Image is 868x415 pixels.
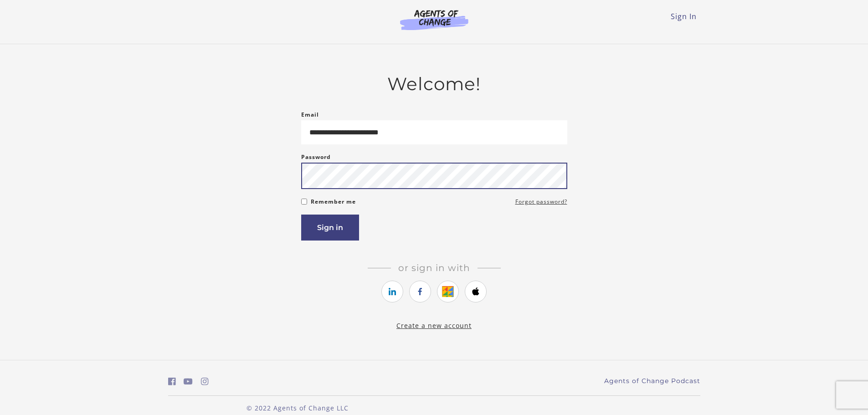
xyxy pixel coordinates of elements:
a: https://www.youtube.com/c/AgentsofChangeTestPrepbyMeaganMitchell (Open in a new window) [184,375,193,388]
p: © 2022 Agents of Change LLC [168,403,427,413]
label: Email [301,109,319,120]
span: Or sign in with [391,262,478,273]
i: https://www.facebook.com/groups/aswbtestprep (Open in a new window) [168,377,176,386]
a: https://courses.thinkific.com/users/auth/apple?ss%5Breferral%5D=&ss%5Buser_return_to%5D=&ss%5Bvis... [465,281,487,302]
a: Sign In [671,11,697,21]
label: Remember me [311,196,356,207]
a: https://courses.thinkific.com/users/auth/linkedin?ss%5Breferral%5D=&ss%5Buser_return_to%5D=&ss%5B... [381,281,403,302]
h2: Welcome! [301,73,567,95]
button: Sign in [301,215,359,241]
i: https://www.instagram.com/agentsofchangeprep/ (Open in a new window) [201,377,209,386]
a: Forgot password? [515,196,567,207]
i: https://www.youtube.com/c/AgentsofChangeTestPrepbyMeaganMitchell (Open in a new window) [184,377,193,386]
a: https://courses.thinkific.com/users/auth/facebook?ss%5Breferral%5D=&ss%5Buser_return_to%5D=&ss%5B... [409,281,431,302]
a: https://www.instagram.com/agentsofchangeprep/ (Open in a new window) [201,375,209,388]
label: Password [301,152,331,163]
a: https://courses.thinkific.com/users/auth/google?ss%5Breferral%5D=&ss%5Buser_return_to%5D=&ss%5Bvi... [437,281,459,302]
a: Create a new account [396,321,472,330]
a: https://www.facebook.com/groups/aswbtestprep (Open in a new window) [168,375,176,388]
img: Agents of Change Logo [390,9,478,30]
a: Agents of Change Podcast [604,376,700,386]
